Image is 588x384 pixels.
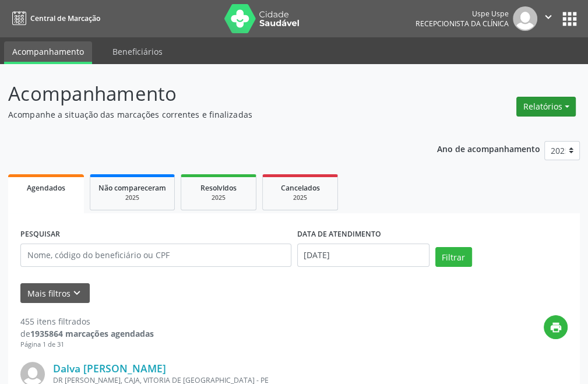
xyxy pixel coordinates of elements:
[516,97,576,117] button: Relatórios
[8,79,409,108] p: Acompanhamento
[20,340,154,350] div: Página 1 de 31
[20,244,291,267] input: Nome, código do beneficiário ou CPF
[20,327,154,340] div: de
[281,183,320,193] span: Cancelados
[30,13,100,23] span: Central de Marcação
[537,6,559,31] button: 
[20,283,90,304] button: Mais filtroskeyboard_arrow_down
[200,183,237,193] span: Resolvidos
[435,247,472,267] button: Filtrar
[297,226,381,244] label: DATA DE ATENDIMENTO
[513,6,537,31] img: img
[271,193,329,202] div: 2025
[559,9,580,29] button: apps
[542,10,555,23] i: 
[20,315,154,327] div: 455 itens filtrados
[4,41,92,64] a: Acompanhamento
[30,328,154,339] strong: 1935864 marcações agendadas
[550,321,562,334] i: print
[416,19,509,29] span: Recepcionista da clínica
[104,41,171,62] a: Beneficiários
[98,183,166,193] span: Não compareceram
[27,183,65,193] span: Agendados
[189,193,248,202] div: 2025
[8,108,409,121] p: Acompanhe a situação das marcações correntes e finalizadas
[297,244,429,267] input: Selecione um intervalo
[437,141,540,156] p: Ano de acompanhamento
[98,193,166,202] div: 2025
[20,226,60,244] label: PESQUISAR
[8,9,100,28] a: Central de Marcação
[71,287,83,300] i: keyboard_arrow_down
[416,9,509,19] div: Uspe Uspe
[544,315,568,339] button: print
[53,362,166,375] a: Dalva [PERSON_NAME]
